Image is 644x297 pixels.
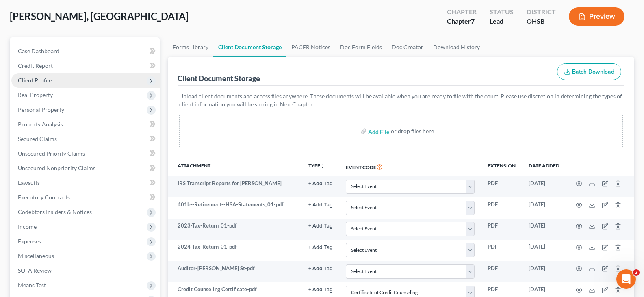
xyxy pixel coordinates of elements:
[527,17,556,26] div: OHSB
[490,17,514,26] div: Lead
[168,261,302,282] td: Auditor-[PERSON_NAME] St-pdf
[11,117,160,132] a: Property Analysis
[18,48,59,54] span: Case Dashboard
[522,197,566,218] td: [DATE]
[11,44,160,59] a: Case Dashboard
[18,223,37,230] span: Income
[522,261,566,282] td: [DATE]
[11,161,160,176] a: Unsecured Nonpriority Claims
[11,190,160,205] a: Executory Contracts
[286,37,335,57] a: PACER Notices
[335,37,387,57] a: Doc Form Fields
[308,180,333,187] a: + Add Tag
[616,269,636,289] iframe: Intercom live chat
[387,37,428,57] a: Doc Creator
[18,62,53,69] span: Credit Report
[522,240,566,261] td: [DATE]
[308,201,333,208] a: + Add Tag
[168,176,302,197] td: IRS Transcript Reports for [PERSON_NAME]
[18,208,92,215] span: Codebtors Insiders & Notices
[308,287,333,293] button: + Add Tag
[308,222,333,230] a: + Add Tag
[522,157,566,176] th: Date added
[481,176,522,197] td: PDF
[308,266,333,271] button: + Add Tag
[308,243,333,251] a: + Add Tag
[308,264,333,272] a: + Add Tag
[168,197,302,218] td: 401k--Retirement--HSA-Statements_01-pdf
[308,245,333,250] button: + Add Tag
[168,240,302,261] td: 2024-Tax-Return_01-pdf
[447,17,477,26] div: Chapter
[168,157,302,176] th: Attachment
[481,261,522,282] td: PDF
[557,63,621,80] button: Batch Download
[481,197,522,218] td: PDF
[11,263,160,278] a: SOFA Review
[18,135,57,142] span: Secured Claims
[339,157,481,176] th: Event Code
[308,202,333,208] button: + Add Tag
[522,219,566,240] td: [DATE]
[18,282,46,288] span: Means Test
[18,91,53,98] span: Real Property
[213,37,286,57] a: Client Document Storage
[471,17,475,25] span: 7
[308,223,333,229] button: + Add Tag
[527,7,556,17] div: District
[18,238,41,245] span: Expenses
[490,7,514,17] div: Status
[447,7,477,17] div: Chapter
[308,286,333,293] a: + Add Tag
[10,10,189,22] span: [PERSON_NAME], [GEOGRAPHIC_DATA]
[179,92,623,108] p: Upload client documents and access files anywhere. These documents will be available when you are...
[320,164,325,169] i: unfold_more
[633,269,640,276] span: 2
[168,37,213,57] a: Forms Library
[481,240,522,261] td: PDF
[18,150,85,157] span: Unsecured Priority Claims
[18,121,63,128] span: Property Analysis
[481,157,522,176] th: Extension
[522,176,566,197] td: [DATE]
[481,219,522,240] td: PDF
[18,267,52,274] span: SOFA Review
[391,127,434,135] div: or drop files here
[11,59,160,73] a: Credit Report
[18,252,54,259] span: Miscellaneous
[18,77,52,84] span: Client Profile
[168,219,302,240] td: 2023-Tax-Return_01-pdf
[18,179,40,186] span: Lawsuits
[18,106,64,113] span: Personal Property
[178,74,260,83] div: Client Document Storage
[18,194,70,201] span: Executory Contracts
[11,176,160,190] a: Lawsuits
[18,165,95,171] span: Unsecured Nonpriority Claims
[308,163,325,169] button: TYPEunfold_more
[428,37,485,57] a: Download History
[11,132,160,146] a: Secured Claims
[572,68,614,75] span: Batch Download
[569,7,624,26] button: Preview
[11,146,160,161] a: Unsecured Priority Claims
[308,181,333,186] button: + Add Tag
